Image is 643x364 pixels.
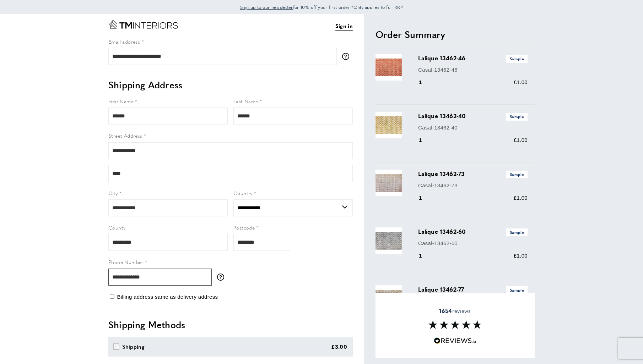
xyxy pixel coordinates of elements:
a: Sign in [335,22,353,31]
h3: Lalique 13462-60 [418,227,528,236]
p: Casal-13462-46 [418,66,528,74]
span: Postcode [233,224,255,231]
span: for 10% off your first order *Only applies to full RRP [240,4,403,10]
h2: Order Summary [375,28,535,41]
button: More information [342,53,353,60]
div: Shipping [122,342,145,351]
img: Lalique 13462-46 [375,54,402,81]
h2: Shipping Methods [108,318,353,331]
span: Sample [506,55,528,62]
p: Casal-13462-73 [418,181,528,190]
img: Lalique 13462-73 [375,170,402,196]
span: City [108,189,118,197]
span: Sample [506,286,528,294]
img: Lalique 13462-60 [375,227,402,254]
span: Sample [506,113,528,120]
h3: Lalique 13462-73 [418,170,528,178]
span: £1.00 [514,253,528,259]
span: County [108,224,125,231]
span: Last Name [233,98,258,105]
h3: Lalique 13462-77 [418,285,528,294]
span: £1.00 [514,137,528,143]
img: Lalique 13462-40 [375,112,402,138]
div: 1 [418,194,432,202]
span: First Name [108,98,134,105]
button: More information [217,274,228,281]
span: Country [233,189,253,197]
a: Go to Home page [108,20,178,29]
span: Phone Number [108,258,144,265]
p: Casal-13462-60 [418,239,528,248]
a: Sign up to our newsletter [240,4,293,11]
div: 1 [418,78,432,87]
div: 1 [418,136,432,144]
h3: Lalique 13462-40 [418,112,528,120]
span: Street Address [108,132,142,139]
img: Reviews section [428,320,482,329]
img: Lalique 13462-77 [375,285,402,312]
h3: Lalique 13462-46 [418,54,528,62]
span: Billing address same as delivery address [117,294,218,300]
span: reviews [439,307,471,314]
span: £1.00 [514,195,528,201]
p: Casal-13462-40 [418,123,528,132]
div: £3.00 [331,342,347,351]
span: Sample [506,171,528,178]
div: 1 [418,252,432,260]
span: £1.00 [514,79,528,85]
strong: 1654 [439,307,452,315]
h2: Shipping Address [108,78,353,91]
span: Email address [108,38,140,45]
img: Reviews.io 5 stars [434,337,476,344]
input: Billing address same as delivery address [110,294,114,299]
span: Sample [506,228,528,236]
